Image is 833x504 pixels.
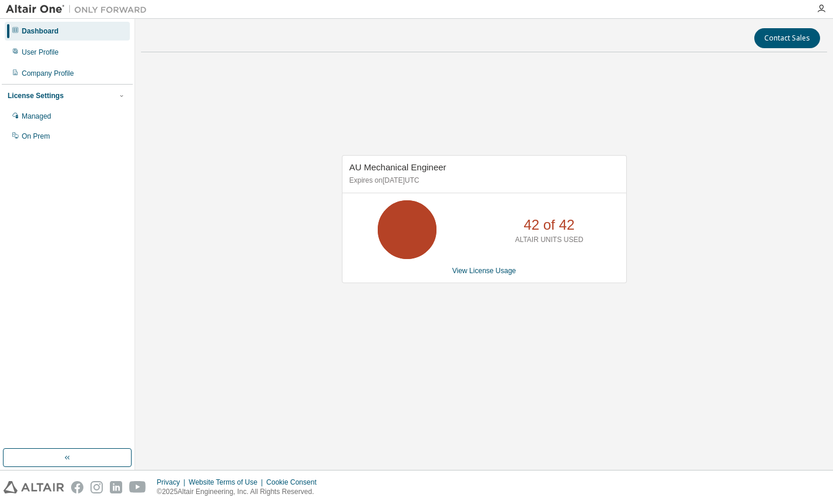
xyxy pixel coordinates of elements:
div: Managed [22,112,51,121]
p: Expires on [DATE] UTC [350,176,616,186]
div: User Profile [22,48,59,57]
div: Cookie Consent [266,478,323,487]
img: linkedin.svg [110,481,122,493]
p: ALTAIR UNITS USED [515,235,583,245]
div: Privacy [157,478,189,487]
img: facebook.svg [71,481,83,493]
div: Dashboard [22,26,59,36]
img: Altair One [6,4,153,15]
div: License Settings [8,91,63,100]
a: View License Usage [452,267,516,275]
span: AU Mechanical Engineer [350,162,446,172]
p: 42 of 42 [523,215,575,235]
div: Website Terms of Use [189,478,266,487]
img: instagram.svg [90,481,103,493]
div: On Prem [22,132,50,141]
img: youtube.svg [129,481,146,493]
img: altair_logo.svg [4,481,64,493]
button: Contact Sales [754,28,820,48]
div: Company Profile [22,69,74,78]
p: © 2025 Altair Engineering, Inc. All Rights Reserved. [157,487,324,497]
